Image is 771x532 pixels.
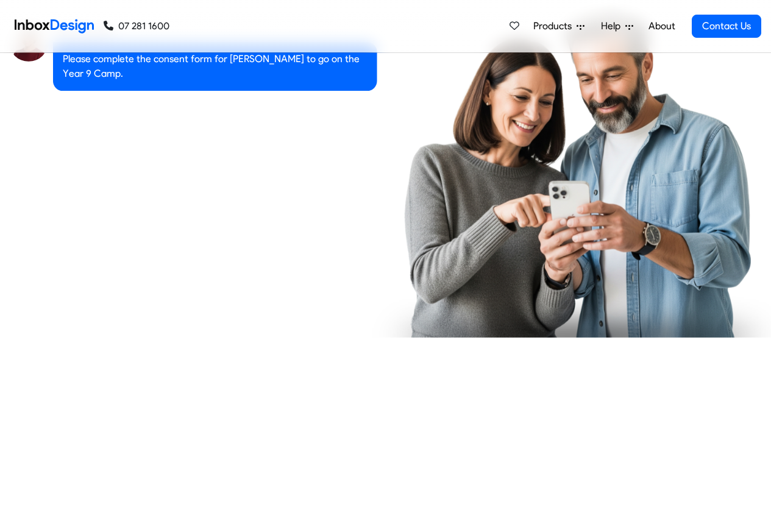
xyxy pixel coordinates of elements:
span: Help [601,19,625,34]
a: Products [528,14,589,38]
a: 07 281 1600 [104,19,169,34]
a: Contact Us [692,15,761,38]
div: Please complete the consent form for [PERSON_NAME] to go on the Year 9 Camp. [53,42,377,91]
a: About [645,14,678,38]
a: Help [596,14,638,38]
span: Products [533,19,577,34]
